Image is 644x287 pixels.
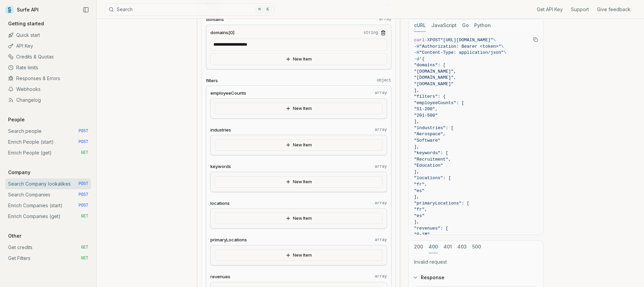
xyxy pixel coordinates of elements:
span: filters [206,77,218,84]
span: GET [81,214,88,219]
a: Give feedback [597,6,630,13]
a: Enrich People (get) GET [5,147,91,158]
span: POST [78,192,88,197]
code: object [377,78,391,83]
span: "Recruitment", [414,157,451,162]
span: "201-500" [414,113,438,118]
a: Enrich People (start) POST [5,137,91,147]
a: Changelog [5,95,91,105]
span: "es" [414,213,424,218]
button: 401 [443,241,452,253]
button: cURL [414,19,426,32]
button: New Item [215,176,383,188]
p: Invalid request [414,259,538,265]
span: domains[0] [210,29,234,36]
button: New Item [215,139,383,151]
a: Enrich Companies (start) POST [5,200,91,211]
span: POST [430,38,440,43]
span: ], [414,88,419,93]
span: primaryLocations [210,237,247,243]
span: locations [210,200,230,207]
p: Company [5,169,33,176]
kbd: K [264,6,272,13]
button: Go [462,19,469,32]
span: GET [81,150,88,156]
span: curl [414,38,424,43]
code: array [375,237,387,243]
span: ], [414,194,419,199]
span: employeeCounts [210,90,246,96]
a: Credits & Quotas [5,51,91,62]
span: GET [81,245,88,250]
span: POST [78,203,88,208]
button: Search⌘K [105,3,274,16]
span: POST [78,181,88,187]
code: array [375,200,387,206]
button: Remove Item [379,29,387,37]
span: -H [414,44,419,49]
button: 500 [472,241,481,253]
a: Responses & Errors [5,73,91,84]
a: Get credits GET [5,242,91,253]
button: Python [474,19,491,32]
a: Rate limits [5,62,91,73]
span: industries [210,127,231,133]
a: Enrich Companies (get) GET [5,211,91,222]
span: keywords [210,163,231,170]
span: "51-200", [414,106,438,112]
button: Collapse Sidebar [81,5,91,15]
span: ], [414,144,419,149]
span: "Education" [414,163,443,168]
a: Search people POST [5,126,91,137]
span: \ [501,44,504,49]
button: Copy Text [530,34,540,45]
span: \ [504,50,506,55]
span: ], [414,119,419,124]
span: ], [414,219,419,224]
span: "Aerospace", [414,131,446,137]
p: People [5,116,27,123]
span: -H [414,50,419,55]
p: Getting started [5,20,47,27]
span: "revenues": [ [414,226,448,231]
a: Get Filters GET [5,253,91,264]
a: Get API Key [537,6,563,13]
kbd: ⌘ [256,6,263,13]
span: "employeeCounts": [ [414,100,464,105]
code: array [379,17,391,22]
button: New Item [215,213,383,224]
code: array [375,164,387,169]
span: "Software" [414,138,440,143]
a: Search Companies POST [5,189,91,200]
button: JavaScript [431,19,457,32]
code: array [375,90,387,96]
button: Response [409,269,543,286]
span: "industries": [ [414,125,454,130]
span: "[DOMAIN_NAME]" [414,81,454,87]
code: array [375,127,387,133]
a: Quick start [5,30,91,41]
span: "[DOMAIN_NAME]", [414,75,456,80]
span: ], [414,169,419,174]
span: \ [493,38,496,43]
span: -X [424,38,430,43]
span: "domains": [ [414,63,446,68]
span: "locations": [ [414,175,451,181]
button: New Item [215,103,383,114]
span: "0-1M", [414,232,433,237]
span: -d [414,56,419,62]
span: revenues [210,273,230,280]
span: "Content-Type: application/json" [419,50,504,55]
a: Search Company lookalikes POST [5,178,91,189]
button: 403 [457,241,467,253]
button: New Item [210,53,387,65]
a: Surfe API [5,5,39,15]
span: "es" [414,188,424,193]
code: array [375,274,387,279]
span: '{ [419,56,425,62]
span: domains [206,16,224,23]
button: New Item [215,249,383,261]
a: Webhooks [5,84,91,95]
span: "[URL][DOMAIN_NAME]" [440,38,493,43]
span: "fr", [414,207,427,212]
